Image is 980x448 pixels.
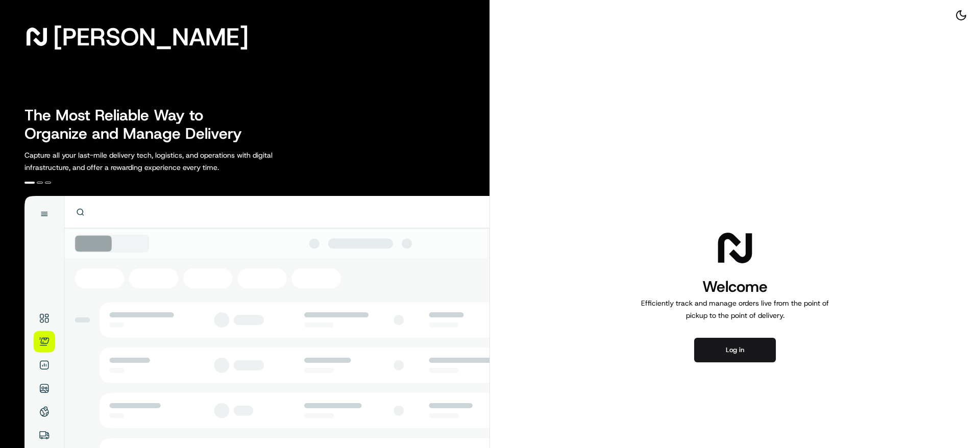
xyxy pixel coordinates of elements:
[24,149,318,173] p: Capture all your last-mile delivery tech, logistics, and operations with digital infrastructure, ...
[637,277,833,297] h1: Welcome
[53,27,249,47] span: [PERSON_NAME]
[694,338,776,362] button: Log in
[637,297,833,321] p: Efficiently track and manage orders live from the point of pickup to the point of delivery.
[24,106,253,143] h2: The Most Reliable Way to Organize and Manage Delivery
